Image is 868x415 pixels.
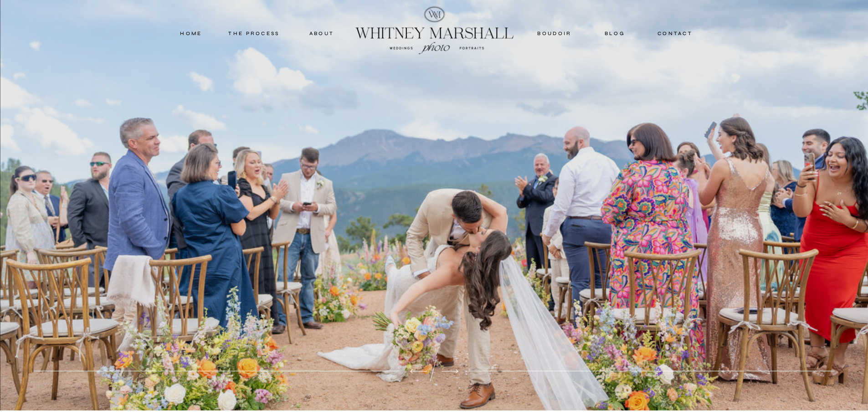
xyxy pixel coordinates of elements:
[172,29,211,37] a: home
[595,29,635,37] a: blog
[227,29,282,37] a: THE PROCESS
[654,29,697,37] a: contact
[536,29,573,37] a: boudoir
[299,29,344,37] a: about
